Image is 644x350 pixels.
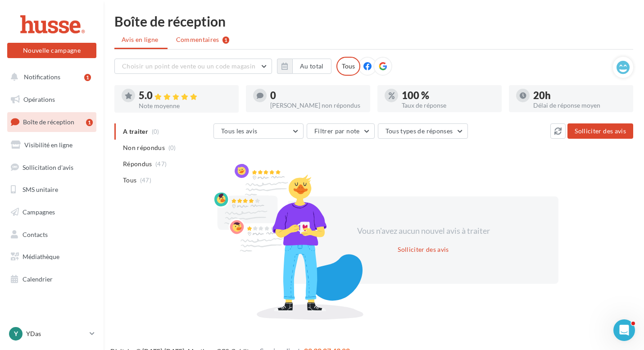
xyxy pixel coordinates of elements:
[5,270,98,289] a: Calendrier
[346,225,501,237] div: Vous n'avez aucun nouvel avis à traiter
[23,186,58,193] span: SMS unitaire
[7,43,96,58] button: Nouvelle campagne
[385,127,453,135] span: Tous types de réponses
[402,102,494,109] div: Taux de réponse
[270,91,363,100] div: 0
[23,231,48,238] span: Contacts
[5,203,98,222] a: Campagnes
[86,119,93,126] div: 1
[24,141,73,149] span: Visibilité en ligne
[114,59,272,74] button: Choisir un point de vente ou un code magasin
[221,127,258,135] span: Tous les avis
[24,73,60,81] span: Notifications
[168,144,176,151] span: (0)
[139,91,231,101] div: 5.0
[123,143,165,152] span: Non répondus
[5,180,98,199] a: SMS unitaire
[402,91,494,100] div: 100 %
[84,74,91,81] div: 1
[277,59,331,74] button: Au total
[123,159,152,168] span: Répondus
[140,177,151,184] span: (47)
[5,136,98,155] a: Visibilité en ligne
[533,102,626,109] div: Délai de réponse moyen
[23,163,73,171] span: Sollicitation d'avis
[114,14,633,28] div: Boîte de réception
[5,68,95,86] button: Notifications 1
[155,160,167,168] span: (47)
[23,118,74,126] span: Boîte de réception
[23,275,53,283] span: Calendrier
[270,102,363,109] div: [PERSON_NAME] non répondus
[567,123,633,139] button: Solliciter des avis
[336,57,360,76] div: Tous
[122,62,255,70] span: Choisir un point de vente ou un code magasin
[222,36,229,44] div: 1
[378,123,468,139] button: Tous types de réponses
[5,90,98,109] a: Opérations
[23,208,55,216] span: Campagnes
[5,112,98,132] a: Boîte de réception1
[5,247,98,266] a: Médiathèque
[139,103,231,109] div: Note moyenne
[26,329,86,338] p: YDas
[7,325,96,342] a: Y YDas
[5,225,98,244] a: Contacts
[23,253,59,260] span: Médiathèque
[123,176,136,185] span: Tous
[14,329,18,338] span: Y
[213,123,304,139] button: Tous les avis
[533,91,626,100] div: 20h
[23,95,55,103] span: Opérations
[176,35,219,44] span: Commentaires
[307,123,375,139] button: Filtrer par note
[5,158,98,177] a: Sollicitation d'avis
[394,244,453,255] button: Solliciter des avis
[613,319,635,341] iframe: Intercom live chat
[292,59,331,74] button: Au total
